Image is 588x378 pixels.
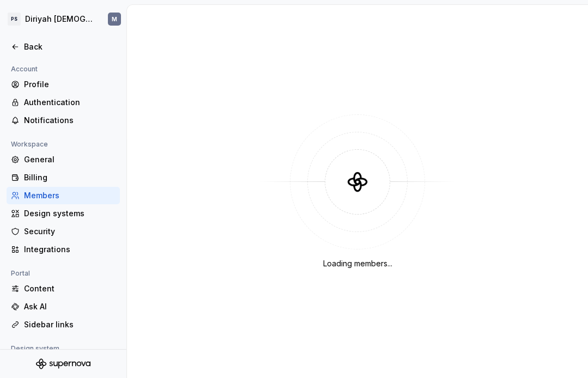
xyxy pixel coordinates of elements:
div: General [24,154,116,165]
div: Members [24,190,116,201]
a: Profile [7,76,120,93]
a: Security [7,223,120,240]
a: Design systems [7,205,120,222]
div: Portal [7,267,34,280]
div: Authentication [24,97,116,108]
div: PS [8,13,21,26]
div: Security [24,226,116,237]
a: Back [7,38,120,56]
div: Ask AI [24,301,116,312]
div: Notifications [24,115,116,126]
a: Ask AI [7,298,120,315]
div: Workspace [7,138,52,151]
div: Billing [24,172,116,183]
a: General [7,151,120,168]
a: Integrations [7,241,120,258]
div: Loading members... [323,258,392,269]
div: Back [24,41,116,52]
div: Content [24,283,116,294]
div: M [112,15,117,23]
a: Sidebar links [7,316,120,333]
a: Content [7,280,120,297]
div: Diriyah [DEMOGRAPHIC_DATA] [25,14,95,25]
div: Design system [7,342,64,355]
div: Integrations [24,244,116,255]
div: Profile [24,79,116,90]
button: PSDiriyah [DEMOGRAPHIC_DATA]M [2,7,124,31]
a: Notifications [7,112,120,129]
div: Design systems [24,208,116,219]
div: Sidebar links [24,319,116,330]
svg: Supernova Logo [36,358,90,369]
a: Billing [7,169,120,186]
div: Account [7,63,42,76]
a: Members [7,187,120,204]
a: Authentication [7,94,120,111]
